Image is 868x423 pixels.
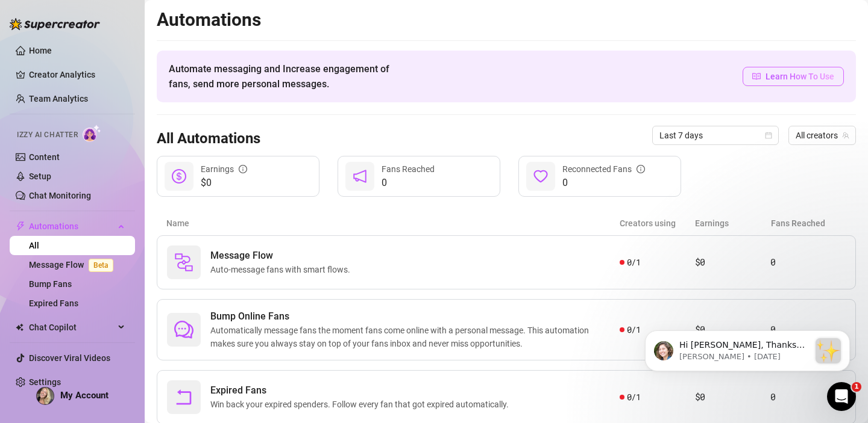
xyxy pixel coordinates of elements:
[89,259,113,272] span: Beta
[83,125,101,142] img: AI Chatter
[29,377,61,387] a: Settings
[210,309,620,324] span: Bump Online Fans
[695,217,770,230] article: Earnings
[210,324,620,350] span: Automatically message fans the moment fans come online with a personal message. This automation m...
[695,390,770,404] article: $0
[169,61,401,91] span: Automate messaging and Increase engagement of fans, send more personal messages.
[29,279,72,289] a: Bump Fans
[637,165,645,173] span: info-circle
[382,164,435,174] span: Fans Reached
[695,255,770,270] article: $0
[627,391,641,404] span: 0 / 1
[172,169,186,184] span: dollar
[827,382,856,411] iframe: Intercom live chat
[157,129,260,149] h3: All Automations
[29,318,115,337] span: Chat Copilot
[533,169,548,184] span: heart
[174,320,193,339] span: comment
[210,398,514,411] span: Win back your expired spenders. Follow every fan that got expired automatically.
[659,126,772,144] span: Last 7 days
[842,132,849,139] span: team
[29,353,110,363] a: Discover Viral Videos
[174,253,193,272] img: svg%3e
[766,70,834,83] span: Learn How To Use
[771,217,846,230] article: Fans Reached
[29,171,51,181] a: Setup
[29,260,118,270] a: Message FlowBeta
[770,255,846,270] article: 0
[852,382,861,392] span: 1
[29,152,60,162] a: Content
[29,65,125,84] a: Creator Analytics
[620,217,695,230] article: Creators using
[562,176,645,190] span: 0
[562,162,645,176] div: Reconnected Fans
[796,126,849,144] span: All creators
[166,217,620,230] article: Name
[29,217,115,236] span: Automations
[174,387,193,407] span: rollback
[201,176,247,190] span: $0
[765,132,772,139] span: calendar
[210,249,355,263] span: Message Flow
[29,94,88,103] a: Team Analytics
[210,263,355,276] span: Auto-message fans with smart flows.
[16,323,24,332] img: Chat Copilot
[29,191,91,200] a: Chat Monitoring
[743,67,844,86] a: Learn How To Use
[201,162,247,176] div: Earnings
[29,298,78,308] a: Expired Fans
[627,306,868,391] iframe: Intercom notifications message
[157,8,856,31] h2: Automations
[29,46,52,55] a: Home
[16,221,25,231] span: thunderbolt
[17,129,78,141] span: Izzy AI Chatter
[353,169,367,184] span: notification
[770,390,846,404] article: 0
[627,256,641,269] span: 0 / 1
[37,387,54,404] img: ACg8ocIzFOI9UdqiaUNbV424D0zpbm8hv3aycHT4neWgAE2Ws3T5Gic0=s96-c
[382,176,435,190] span: 0
[210,383,514,398] span: Expired Fans
[10,18,100,30] img: logo-BBDzfeDw.svg
[752,72,761,81] span: read
[239,165,247,173] span: info-circle
[29,241,39,250] a: All
[60,390,108,401] span: My Account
